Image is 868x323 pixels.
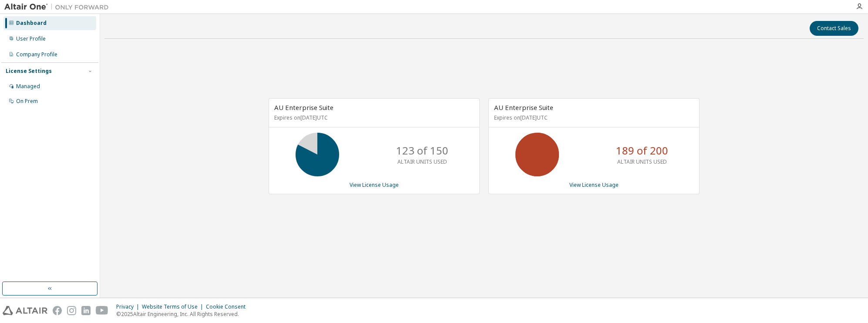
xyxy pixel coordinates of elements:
img: youtube.svg [96,306,108,315]
div: Cookie Consent [206,303,251,310]
div: Managed [16,83,40,90]
div: Privacy [116,303,142,310]
p: 189 of 200 [616,143,668,158]
div: Company Profile [16,51,57,58]
img: instagram.svg [67,306,76,315]
p: Expires on [DATE] UTC [494,114,692,121]
a: View License Usage [350,181,399,189]
div: On Prem [16,98,38,105]
img: facebook.svg [53,306,62,315]
img: Altair One [4,3,113,11]
img: altair_logo.svg [3,306,47,315]
span: AU Enterprise Suite [274,103,333,112]
p: ALTAIR UNITS USED [397,158,447,165]
div: Dashboard [16,20,47,27]
p: ALTAIR UNITS USED [617,158,667,165]
div: Website Terms of Use [142,303,206,310]
img: linkedin.svg [81,306,91,315]
p: 123 of 150 [396,143,448,158]
div: User Profile [16,35,46,42]
a: View License Usage [569,181,619,189]
span: AU Enterprise Suite [494,103,553,112]
div: License Settings [6,68,52,75]
p: Expires on [DATE] UTC [274,114,472,121]
p: © 2025 Altair Engineering, Inc. All Rights Reserved. [116,310,251,318]
button: Contact Sales [810,21,858,36]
